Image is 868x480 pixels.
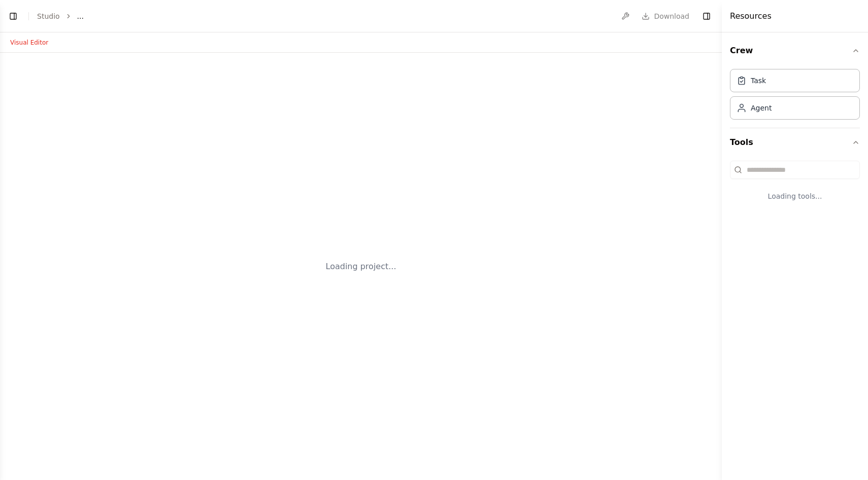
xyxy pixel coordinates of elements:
h4: Resources [730,10,772,22]
div: Loading project... [326,261,396,273]
a: Studio [37,12,60,20]
button: Show left sidebar [6,9,20,23]
div: Tools [730,157,860,217]
button: Hide right sidebar [699,9,714,23]
div: Loading tools... [730,183,860,209]
button: Tools [730,128,860,157]
div: Task [751,76,766,86]
nav: breadcrumb [37,11,84,21]
div: Agent [751,103,772,113]
div: Crew [730,65,860,128]
button: Crew [730,36,860,65]
span: ... [77,11,84,21]
button: Visual Editor [4,36,54,49]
